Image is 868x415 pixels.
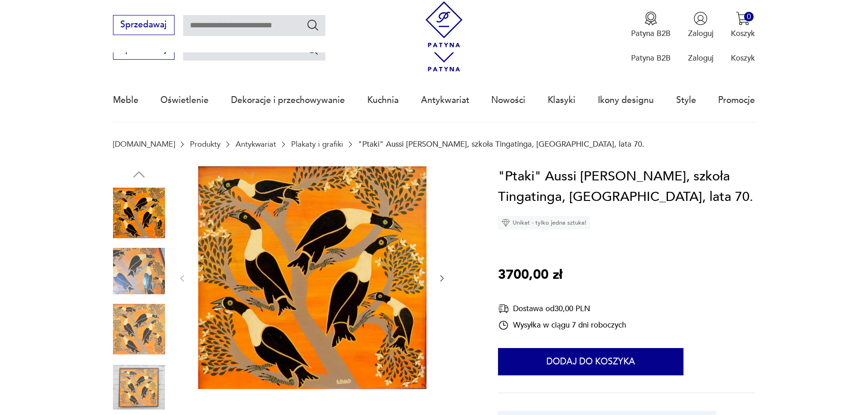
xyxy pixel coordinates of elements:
[421,79,469,121] a: Antykwariat
[113,361,165,413] img: Zdjęcie produktu "Ptaki" Aussi Jaffary Rashid, szkoła Tingatinga, Tanzania, lata 70.
[498,265,562,286] p: 3700,00 zł
[367,79,399,121] a: Kuchnia
[306,18,319,31] button: Szukaj
[306,43,319,56] button: Szukaj
[236,140,276,149] a: Antykwariat
[160,79,209,121] a: Oświetlenie
[113,22,175,29] a: Sprzedawaj
[736,11,750,26] img: Ikona koszyka
[731,28,755,39] p: Koszyk
[744,12,754,21] div: 0
[113,46,175,54] a: Sprzedawaj
[731,11,755,39] button: 0Koszyk
[631,11,671,39] a: Ikona medaluPatyna B2B
[498,216,590,230] div: Unikat - tylko jedna sztuka!
[498,303,626,314] div: Dostawa od 30,00 PLN
[598,79,654,121] a: Ikony designu
[498,320,626,331] div: Wysyłka w ciągu 7 dni roboczych
[291,140,343,149] a: Plakaty i grafiki
[498,348,683,375] button: Dodaj do koszyka
[113,187,165,239] img: Zdjęcie produktu "Ptaki" Aussi Jaffary Rashid, szkoła Tingatinga, Tanzania, lata 70.
[631,53,671,63] p: Patyna B2B
[113,15,175,35] button: Sprzedawaj
[548,79,575,121] a: Klasyki
[688,11,714,39] button: Zaloguj
[644,11,658,26] img: Ikona medalu
[502,219,510,227] img: Ikona diamentu
[198,166,426,389] img: Zdjęcie produktu "Ptaki" Aussi Jaffary Rashid, szkoła Tingatinga, Tanzania, lata 70.
[631,11,671,39] button: Patyna B2B
[693,11,708,26] img: Ikonka użytkownika
[113,79,139,121] a: Meble
[498,166,755,208] h1: "Ptaki" Aussi [PERSON_NAME], szkoła Tingatinga, [GEOGRAPHIC_DATA], lata 70.
[688,53,714,63] p: Zaloguj
[718,79,755,121] a: Promocje
[631,28,671,39] p: Patyna B2B
[113,140,175,149] a: [DOMAIN_NAME]
[688,28,714,39] p: Zaloguj
[358,140,644,149] p: "Ptaki" Aussi [PERSON_NAME], szkoła Tingatinga, [GEOGRAPHIC_DATA], lata 70.
[231,79,345,121] a: Dekoracje i przechowywanie
[491,79,525,121] a: Nowości
[113,303,165,355] img: Zdjęcie produktu "Ptaki" Aussi Jaffary Rashid, szkoła Tingatinga, Tanzania, lata 70.
[498,303,509,314] img: Ikona dostawy
[731,53,755,63] p: Koszyk
[421,1,467,47] img: Patyna - sklep z meblami i dekoracjami vintage
[190,140,221,149] a: Produkty
[676,79,696,121] a: Style
[113,245,165,297] img: Zdjęcie produktu "Ptaki" Aussi Jaffary Rashid, szkoła Tingatinga, Tanzania, lata 70.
